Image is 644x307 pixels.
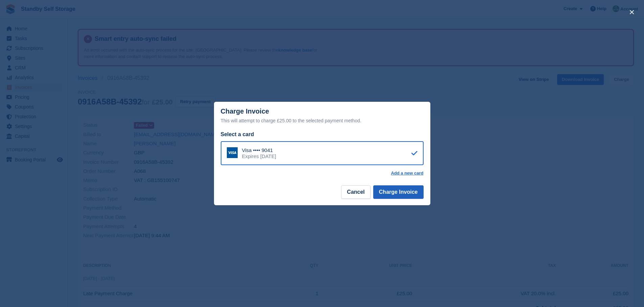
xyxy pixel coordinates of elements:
div: Select a card [221,130,424,139]
button: Cancel [341,185,370,199]
button: Charge Invoice [373,185,424,199]
div: Visa •••• 9041 [242,147,276,153]
img: Visa Logo [227,147,238,158]
div: Expires [DATE] [242,153,276,159]
a: Add a new card [391,171,423,176]
div: This will attempt to charge £25.00 to the selected payment method. [221,117,424,125]
div: Charge Invoice [221,108,424,125]
button: close [626,7,637,18]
